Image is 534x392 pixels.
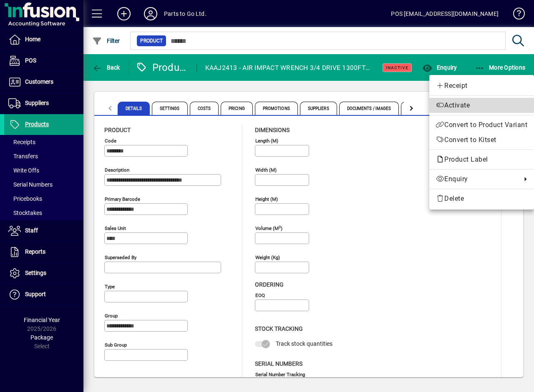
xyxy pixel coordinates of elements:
span: Enquiry [436,174,517,184]
button: Activate product [429,98,534,113]
span: Delete [436,194,527,204]
span: Product Label [436,155,492,163]
span: Receipt [436,81,527,91]
span: Convert to Kitset [436,135,527,145]
span: Activate [436,100,527,110]
span: Convert to Product Variant [436,120,527,130]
